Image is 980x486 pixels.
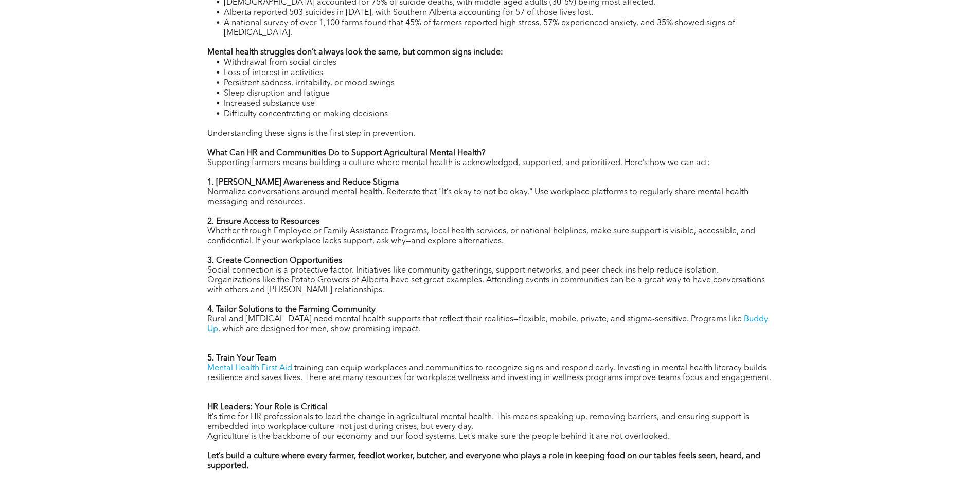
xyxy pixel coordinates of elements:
span: is the backbone of our economy and our food systems. Let’s make sure the people behind it are not... [251,433,670,441]
a: Mental Health First Aid [207,364,292,372]
span: training can equip workplaces and communities to recognize signs and respond early. Investing in ... [207,364,771,382]
strong: 1. [PERSON_NAME] Awareness and Reduce Stigma [207,178,399,187]
span: Social connection is a protective factor. Initiatives like community gatherings, support networks... [207,266,765,294]
strong: HR Leaders: Your Role is Critical [207,403,328,411]
strong: 4. Tailor Solutions to the Farming Community [207,305,376,314]
span: Sleep disruption and fatigue [224,89,330,98]
span: Withdrawal from social circles [224,59,336,67]
strong: Mental health struggles don’t always look the same, but common signs include: [207,48,503,57]
span: A national survey of over 1,100 farms found that 45% of farmers reported high stress, 57% experie... [224,19,735,37]
span: Agriculture [207,433,249,441]
strong: Let’s build a culture where every farmer, feedlot worker, butcher, and everyone who plays a role ... [207,452,760,470]
span: , which are designed for men, show promising impact. [218,325,420,333]
span: Loss of interest in activities [224,69,323,77]
span: Supporting farmers means building a culture where mental health is acknowledged, supported, and p... [207,159,710,167]
span: Whether through Employee or Family Assistance Programs, local health services, or national helpli... [207,227,755,245]
span: Rural and [MEDICAL_DATA] need mental health supports that reflect their realities—flexible, mobil... [207,315,742,323]
strong: What Can HR and Communities Do to Support Agricultural Mental Health? [207,149,486,157]
span: Difficulty concentrating or making decisions [224,110,388,118]
strong: 5. Train Your Team [207,354,276,363]
span: Understanding these signs is the first step in prevention. [207,130,415,138]
span: Increased substance use [224,100,315,108]
strong: 3. Create Connection Opportunities [207,257,342,265]
strong: 2. Ensure Access to Resources [207,218,319,226]
span: Persistent sadness, irritability, or mood swings [224,79,395,87]
span: It’s time for HR professionals to lead the change in agricultural mental health. This means speak... [207,413,749,431]
span: Normalize conversations around mental health. Reiterate that "It’s okay to not be okay." Use work... [207,188,749,206]
span: Alberta reported 503 suicides in [DATE], with Southern Alberta accounting for 57 of those lives l... [224,9,593,17]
